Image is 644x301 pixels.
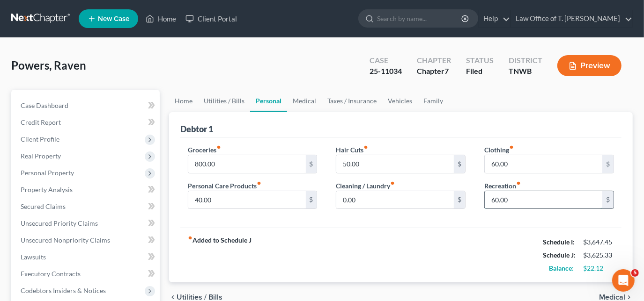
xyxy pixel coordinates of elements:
[21,202,66,210] span: Secured Claims
[466,55,494,66] div: Status
[306,191,317,209] div: $
[21,186,73,193] span: Property Analysis
[484,145,514,155] label: Clothing
[13,198,160,215] a: Secured Claims
[21,236,110,244] span: Unsecured Nonpriority Claims
[336,155,454,173] input: --
[466,66,494,77] div: Filed
[599,294,625,301] span: Medical
[382,90,418,112] a: Vehicles
[21,135,59,143] span: Client Profile
[602,191,614,209] div: $
[13,232,160,249] a: Unsecured Nonpriority Claims
[454,191,465,209] div: $
[370,55,402,66] div: Case
[188,191,306,209] input: --
[484,181,521,191] label: Recreation
[417,66,451,77] div: Chapter
[485,191,602,209] input: --
[198,90,250,112] a: Utilities / Bills
[21,270,81,278] span: Executory Contracts
[479,10,510,27] a: Help
[21,219,98,227] span: Unsecured Priority Claims
[336,181,395,191] label: Cleaning / Laundry
[13,181,160,198] a: Property Analysis
[599,294,633,301] button: Medical chevron_right
[306,155,317,173] div: $
[177,294,222,301] span: Utilities / Bills
[390,181,395,186] i: fiber_manual_record
[21,101,68,109] span: Case Dashboard
[625,294,633,301] i: chevron_right
[454,155,465,173] div: $
[363,145,368,150] i: fiber_manual_record
[180,123,213,135] div: Debtor 1
[511,10,632,27] a: Law Office of T. [PERSON_NAME]
[98,15,129,22] span: New Case
[583,251,614,260] div: $3,625.33
[188,145,221,155] label: Groceries
[21,253,46,261] span: Lawsuits
[543,251,576,259] strong: Schedule J:
[13,114,160,131] a: Credit Report
[549,264,574,272] strong: Balance:
[13,97,160,114] a: Case Dashboard
[377,10,463,27] input: Search by name...
[418,90,449,112] a: Family
[516,181,521,186] i: fiber_manual_record
[509,66,542,77] div: TNWB
[169,90,198,112] a: Home
[188,155,306,173] input: --
[169,294,222,301] button: chevron_left Utilities / Bills
[583,237,614,247] div: $3,647.45
[509,55,542,66] div: District
[21,118,61,126] span: Credit Report
[543,238,575,246] strong: Schedule I:
[181,10,242,27] a: Client Portal
[13,215,160,232] a: Unsecured Priority Claims
[612,269,635,292] iframe: Intercom live chat
[322,90,382,112] a: Taxes / Insurance
[141,10,181,27] a: Home
[485,155,602,173] input: --
[13,249,160,265] a: Lawsuits
[250,90,287,112] a: Personal
[557,55,622,76] button: Preview
[336,191,454,209] input: --
[188,236,252,275] strong: Added to Schedule J
[188,181,261,191] label: Personal Care Products
[444,66,449,75] span: 7
[602,155,614,173] div: $
[257,181,261,186] i: fiber_manual_record
[287,90,322,112] a: Medical
[21,169,74,177] span: Personal Property
[21,152,61,160] span: Real Property
[370,66,402,77] div: 25-11034
[21,287,106,294] span: Codebtors Insiders & Notices
[11,58,86,72] span: Powers, Raven
[188,236,192,240] i: fiber_manual_record
[583,264,614,273] div: $22.12
[336,145,368,155] label: Hair Cuts
[509,145,514,150] i: fiber_manual_record
[417,55,451,66] div: Chapter
[216,145,221,150] i: fiber_manual_record
[631,269,639,277] span: 5
[169,294,177,301] i: chevron_left
[13,265,160,282] a: Executory Contracts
